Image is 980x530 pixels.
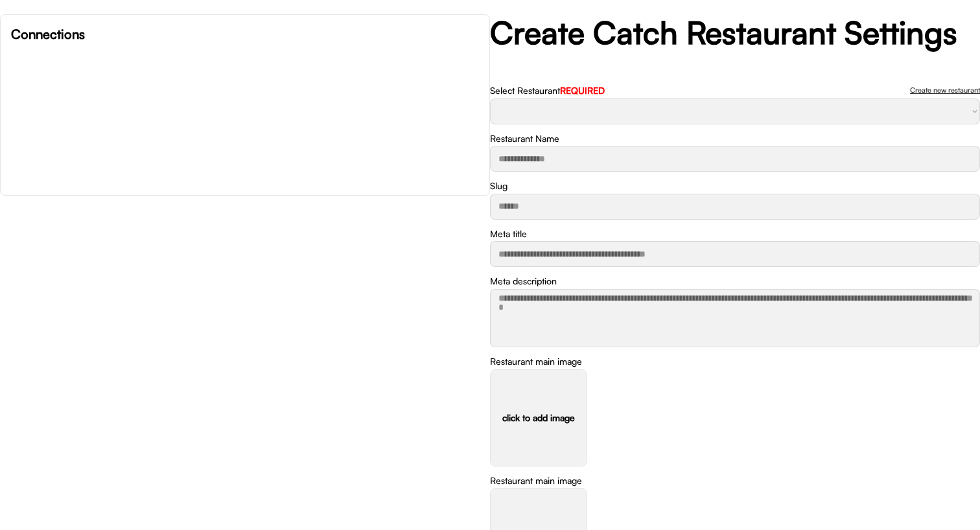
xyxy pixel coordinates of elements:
font: REQUIRED [560,85,605,96]
div: Meta title [490,227,527,240]
div: Restaurant main image [490,355,582,368]
div: Restaurant main image [490,474,582,487]
div: Slug [490,179,507,192]
div: Select Restaurant [490,84,605,97]
h2: Create Catch Restaurant Settings [490,14,980,52]
div: Restaurant Name [490,132,559,145]
h6: Connections [11,25,479,43]
div: Create new restaurant [910,87,980,94]
div: Meta description [490,275,557,288]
